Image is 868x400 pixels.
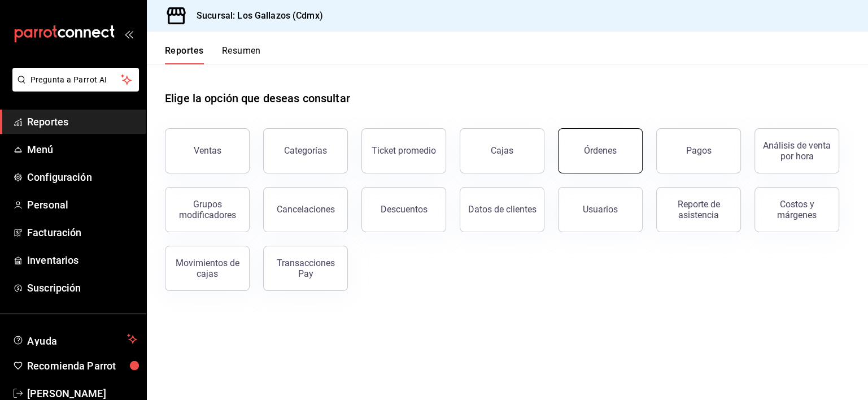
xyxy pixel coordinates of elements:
[222,45,261,64] button: Resumen
[656,187,741,232] button: Reporte de asistencia
[558,128,643,173] button: Órdenes
[27,169,137,185] span: Configuración
[277,204,335,215] div: Cancelaciones
[263,246,348,291] button: Transacciones Pay
[271,258,341,279] div: Transacciones Pay
[762,140,832,162] div: Análisis de venta por hora
[165,45,204,64] button: Reportes
[187,9,323,23] h3: Sucursal: Los Gallazos (Cdmx)
[165,45,261,64] div: navigation tabs
[491,144,514,158] div: Cajas
[361,128,446,173] button: Ticket promedio
[27,332,123,346] span: Ayuda
[584,145,617,156] div: Órdenes
[381,204,428,215] div: Descuentos
[8,82,139,94] a: Pregunta a Parrot AI
[583,204,618,215] div: Usuarios
[754,128,839,173] button: Análisis de venta por hora
[165,128,250,173] button: Ventas
[165,187,250,232] button: Grupos modificadores
[754,187,839,232] button: Costos y márgenes
[27,253,137,268] span: Inventarios
[656,128,741,173] button: Pagos
[263,128,348,173] button: Categorías
[27,114,137,129] span: Reportes
[30,74,121,86] span: Pregunta a Parrot AI
[27,142,137,157] span: Menú
[361,187,446,232] button: Descuentos
[165,246,250,291] button: Movimientos de cajas
[124,29,133,38] button: open_drawer_menu
[762,199,832,220] div: Costos y márgenes
[558,187,643,232] button: Usuarios
[12,68,139,92] button: Pregunta a Parrot AI
[27,280,137,295] span: Suscripción
[460,187,544,232] button: Datos de clientes
[468,204,536,215] div: Datos de clientes
[372,145,436,156] div: Ticket promedio
[284,145,327,156] div: Categorías
[172,258,242,279] div: Movimientos de cajas
[27,358,137,373] span: Recomienda Parrot
[194,145,221,156] div: Ventas
[27,197,137,212] span: Personal
[165,90,350,107] h1: Elige la opción que deseas consultar
[172,199,242,220] div: Grupos modificadores
[460,128,544,173] a: Cajas
[664,199,734,220] div: Reporte de asistencia
[27,225,137,240] span: Facturación
[686,145,712,156] div: Pagos
[263,187,348,232] button: Cancelaciones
